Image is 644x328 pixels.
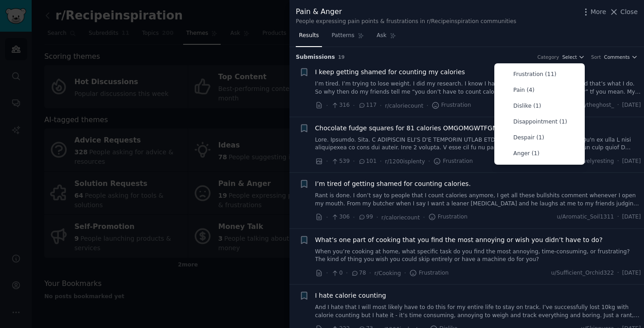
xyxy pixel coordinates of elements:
[562,54,585,60] button: Select
[326,157,328,166] span: ·
[315,304,641,319] a: And I hate that I will most likely have to do this for my entire life to stay on track. I’ve succ...
[551,269,614,277] span: u/Sufficient_Orchid322
[617,157,619,166] span: ·
[326,101,328,110] span: ·
[296,6,516,18] div: Pain & Anger
[562,54,577,60] span: Select
[617,213,619,221] span: ·
[358,157,377,166] span: 101
[385,158,425,165] span: r/1200isplenty
[374,29,399,47] a: Ask
[617,101,619,109] span: ·
[351,269,366,277] span: 78
[622,157,641,166] span: [DATE]
[513,150,540,158] p: Anger (1)
[622,269,641,277] span: [DATE]
[513,71,556,79] p: Frustration (11)
[380,157,382,166] span: ·
[296,18,516,26] div: People expressing pain points & frustrations in r/Recipeinspiration communities
[622,101,641,109] span: [DATE]
[328,29,367,47] a: Patterns
[326,268,328,278] span: ·
[557,213,614,221] span: u/Aromatic_Soil1311
[381,214,420,221] span: r/caloriecount
[591,7,606,17] span: More
[537,54,559,60] div: Category
[433,157,473,166] span: Frustration
[409,269,449,277] span: Frustration
[315,235,603,245] a: What’s one part of cooking that you find the most annoying or wish you didn’t have to do?
[315,291,386,300] a: I hate calorie counting
[315,80,641,96] a: I’m tired. I’m trying to lose weight. I did my research. I know I have to eat 1500 calories a day...
[315,124,528,133] a: Chocolate fudge squares for 81 calories OMGOMGWTFGMGMGGGG
[346,268,348,278] span: ·
[377,32,387,40] span: Ask
[331,213,350,221] span: 306
[315,248,641,264] a: When you’re cooking at home, what specific task do you find the most annoying, time-consuming, or...
[353,213,355,222] span: ·
[513,86,535,95] p: Pain (4)
[513,134,544,142] p: Despair (1)
[380,101,382,110] span: ·
[404,268,406,278] span: ·
[376,213,378,222] span: ·
[374,270,401,276] span: r/Cooking
[326,213,328,222] span: ·
[620,7,638,17] span: Close
[358,213,373,221] span: 99
[296,29,322,47] a: Results
[551,101,614,109] span: u/hauntedbytheghost_
[315,179,471,189] a: I’m tired of getting shamed for counting calories.
[331,157,350,166] span: 539
[609,7,638,17] button: Close
[423,213,425,222] span: ·
[617,269,619,277] span: ·
[338,54,345,60] span: 19
[622,213,641,221] span: [DATE]
[591,54,601,60] div: Sort
[369,268,371,278] span: ·
[353,157,355,166] span: ·
[513,102,541,110] p: Dislike (1)
[315,136,641,152] a: Lore. Ipsumdo. Sita. C ADIPISCIN ELI'S D'E TEMPORIN UTLAB ETDOLO MAG ALIQUAE. Ad'm veni. Qu'n ex ...
[331,269,342,277] span: 0
[385,103,423,109] span: r/caloriecount
[331,101,350,109] span: 316
[568,157,614,166] span: u/activelyresting
[428,213,468,221] span: Frustration
[581,7,606,17] button: More
[428,157,430,166] span: ·
[299,32,319,40] span: Results
[353,101,355,110] span: ·
[358,101,377,109] span: 117
[604,54,630,60] span: Comments
[296,53,335,62] span: Submission s
[426,101,428,110] span: ·
[315,67,465,77] a: I keep getting shamed for counting my calories
[431,101,471,109] span: Frustration
[513,118,567,126] p: Disappointment (1)
[315,192,641,208] a: Rant is done. I don’t say to people that I count calories anymore, I get all these bullshits comm...
[604,54,638,60] button: Comments
[331,32,354,40] span: Patterns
